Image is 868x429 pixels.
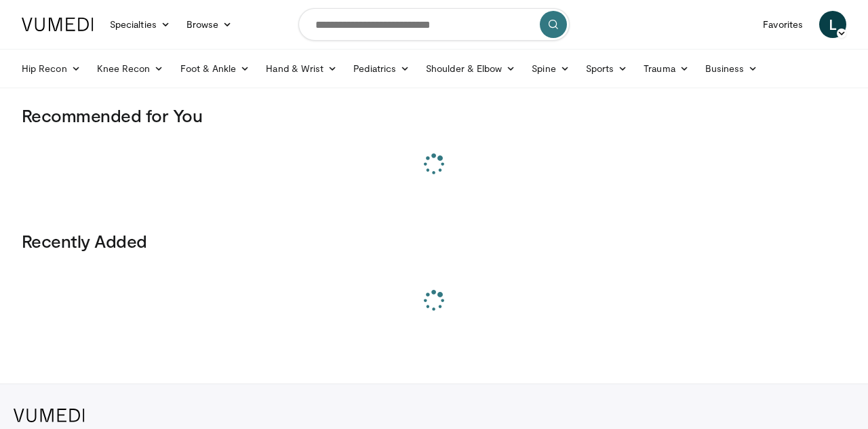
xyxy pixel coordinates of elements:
[418,55,524,82] a: Shoulder & Elbow
[697,55,766,82] a: Business
[345,55,418,82] a: Pediatrics
[578,55,636,82] a: Sports
[14,409,85,422] img: VuMedi Logo
[14,55,89,82] a: Hip Recon
[89,55,172,82] a: Knee Recon
[22,105,846,126] h3: Recommended for You
[178,11,241,38] a: Browse
[258,55,345,82] a: Hand & Wrist
[635,55,697,82] a: Trauma
[755,11,811,38] a: Favorites
[298,8,570,41] input: Search topics, interventions
[524,55,577,82] a: Spine
[102,11,178,38] a: Specialties
[172,55,258,82] a: Foot & Ankle
[22,230,846,252] h3: Recently Added
[22,18,94,31] img: VuMedi Logo
[819,11,846,38] a: L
